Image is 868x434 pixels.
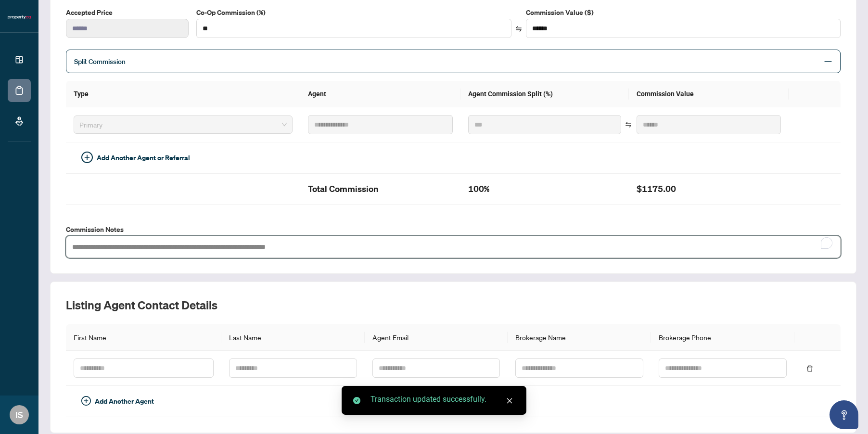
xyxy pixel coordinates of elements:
[95,396,154,407] span: Add Another Agent
[637,181,781,197] h2: $1175.00
[66,7,189,18] label: Accepted Price
[66,50,841,73] div: Split Commission
[629,81,789,107] th: Commission Value
[74,150,198,166] button: Add Another Agent or Referral
[74,57,126,66] span: Split Commission
[370,394,515,405] div: Transaction updated successfully.
[66,297,841,313] h2: Listing Agent Contact Details
[196,7,511,18] label: Co-Op Commission (%)
[651,324,794,351] th: Brokerage Phone
[526,7,841,18] label: Commission Value ($)
[468,181,621,197] h2: 100%
[74,394,162,409] button: Add Another Agent
[79,117,287,132] span: Primary
[8,14,31,20] img: logo
[460,81,629,107] th: Agent Commission Split (%)
[508,324,651,351] th: Brokerage Name
[506,397,513,404] span: close
[66,324,221,351] th: First Name
[365,324,508,351] th: Agent Email
[353,397,360,404] span: check-circle
[15,408,23,421] span: IS
[66,224,841,235] label: Commission Notes
[300,81,460,107] th: Agent
[830,400,858,429] button: Open asap
[625,121,632,128] span: swap
[97,153,190,163] span: Add Another Agent or Referral
[515,26,522,32] span: swap
[824,57,832,66] span: minus
[81,396,91,406] span: plus-circle
[308,181,453,197] h2: Total Commission
[504,396,515,406] a: Close
[221,324,365,351] th: Last Name
[81,152,93,163] span: plus-circle
[806,365,813,372] span: delete
[66,236,841,258] textarea: To enrich screen reader interactions, please activate Accessibility in Grammarly extension settings
[66,81,300,107] th: Type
